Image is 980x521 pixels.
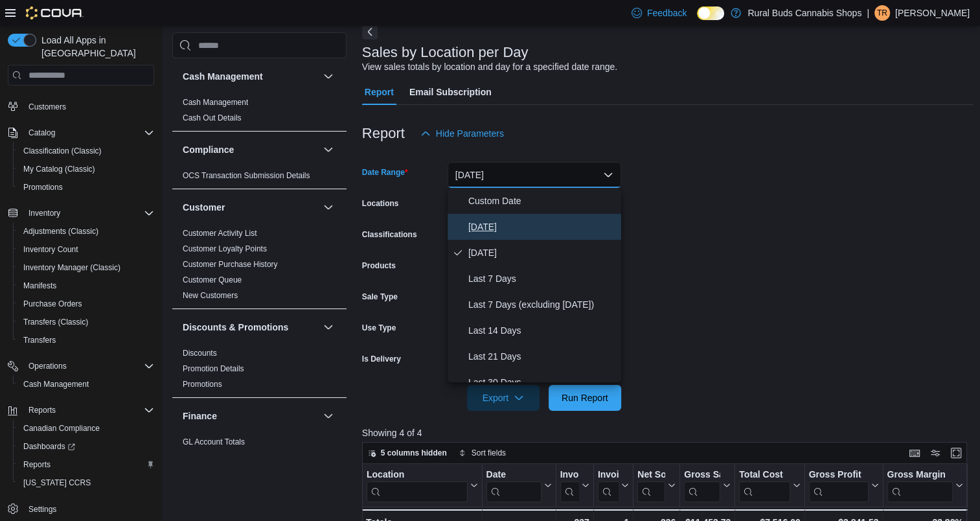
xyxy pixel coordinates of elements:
a: GL Account Totals [183,437,245,446]
a: Cash Management [18,376,94,392]
span: Feedback [647,6,687,19]
span: Last 7 Days (excluding [DATE]) [468,297,616,312]
span: Transfers (Classic) [18,314,154,330]
span: Transfers [23,335,56,345]
button: Transfers [13,331,159,349]
div: Invoices Ref [598,469,619,502]
span: Last 14 Days [468,323,616,338]
span: Transfers [18,332,154,348]
h3: Discounts & Promotions [183,321,288,334]
button: Date [486,469,551,502]
div: Net Sold [637,469,665,502]
a: Discounts [183,349,217,358]
div: Invoices Ref [598,469,619,481]
button: Enter fullscreen [948,445,964,461]
a: [US_STATE] CCRS [18,475,96,491]
button: Run Report [549,385,621,411]
p: [PERSON_NAME] [895,5,970,21]
div: Date [486,469,541,481]
button: Manifests [13,277,159,295]
span: Sort fields [472,448,506,458]
a: Transfers [18,332,61,348]
button: Discounts & Promotions [183,321,318,334]
span: Promotions [183,379,222,389]
span: Discounts [183,348,217,358]
span: Canadian Compliance [18,421,154,436]
button: My Catalog (Classic) [13,160,159,178]
button: Invoices Sold [560,469,589,502]
span: Customer Loyalty Points [183,244,267,254]
span: Email Subscription [409,79,492,105]
a: My Catalog (Classic) [18,161,100,177]
button: Compliance [321,142,336,157]
button: [US_STATE] CCRS [13,474,159,492]
span: Reports [18,457,154,472]
span: Cash Management [18,376,154,392]
button: Operations [3,357,159,375]
span: Classification (Classic) [18,143,154,159]
button: Finance [183,410,318,423]
label: Use Type [362,323,396,333]
button: Purchase Orders [13,295,159,313]
button: Customer [183,201,318,214]
h3: Customer [183,201,225,214]
p: Rural Buds Cannabis Shops [747,5,861,21]
div: Location [367,469,468,502]
span: Purchase Orders [18,296,154,312]
span: Dashboards [18,439,154,454]
button: Reports [3,401,159,419]
div: Compliance [172,168,347,189]
span: Promotions [18,179,154,195]
a: Dashboards [18,439,80,454]
a: Promotions [183,380,222,389]
span: Run Report [562,391,608,404]
span: Operations [23,358,154,374]
div: Gross Profit [808,469,868,502]
span: Inventory [28,208,60,218]
div: Net Sold [637,469,665,481]
button: Invoices Ref [598,469,629,502]
span: Adjustments (Classic) [23,226,98,237]
span: Settings [23,501,154,517]
span: New Customers [183,290,238,301]
span: Promotions [23,182,63,192]
span: Hide Parameters [436,127,504,140]
button: Classification (Classic) [13,142,159,160]
button: Finance [321,408,336,424]
img: Cova [26,6,84,19]
button: Catalog [3,124,159,142]
button: Promotions [13,178,159,196]
label: Products [362,260,396,271]
button: Gross Profit [808,469,878,502]
span: Export [475,385,532,411]
span: Washington CCRS [18,475,154,491]
div: Discounts & Promotions [172,345,347,397]
span: Dashboards [23,441,75,452]
a: Customer Queue [183,275,242,284]
span: Last 7 Days [468,271,616,286]
h3: Compliance [183,143,234,156]
label: Classifications [362,229,417,240]
div: Gross Sales [684,469,720,481]
a: Customer Loyalty Points [183,244,267,253]
span: Catalog [23,125,154,141]
span: Last 21 Days [468,349,616,364]
button: Inventory [23,205,65,221]
button: Next [362,24,378,40]
div: Gross Margin [887,469,952,481]
button: Inventory [3,204,159,222]
label: Locations [362,198,399,209]
div: Gross Margin [887,469,952,502]
span: Reports [23,459,51,470]
span: Classification (Classic) [23,146,102,156]
span: Reports [28,405,56,415]
span: Report [365,79,394,105]
button: [DATE] [448,162,621,188]
span: Manifests [23,281,56,291]
a: Canadian Compliance [18,421,105,436]
div: Location [367,469,468,481]
div: Finance [172,434,347,470]
span: Reports [23,402,154,418]
a: Customer Activity List [183,229,257,238]
span: OCS Transaction Submission Details [183,170,310,181]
